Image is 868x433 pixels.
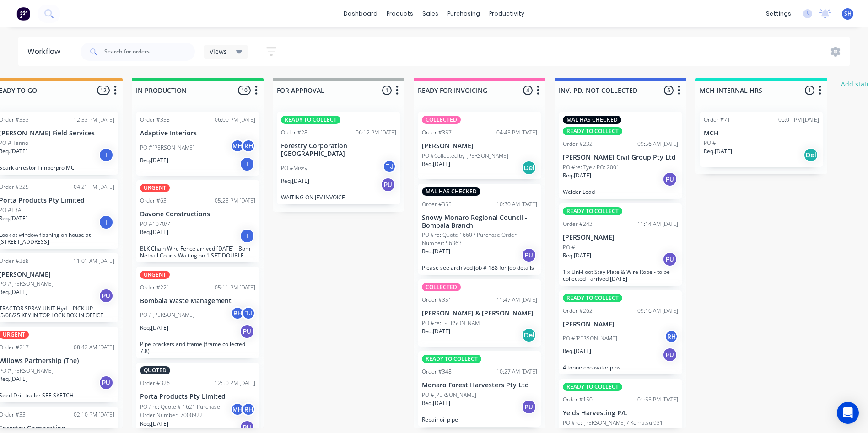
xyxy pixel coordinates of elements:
[563,127,622,135] div: READY TO COLLECT
[422,399,450,407] p: Req. [DATE]
[382,7,418,21] div: products
[140,184,170,192] div: URGENT
[844,10,852,18] span: SH
[637,220,678,228] div: 11:14 AM [DATE]
[240,229,254,243] div: I
[136,267,259,358] div: URGENTOrder #22105:11 PM [DATE]Bombala Waste ManagementPO #[PERSON_NAME]RHTJReq.[DATE]PUPipe brac...
[418,112,541,179] div: COLLECTEDOrder #35704:45 PM [DATE][PERSON_NAME]PO #Collected by [PERSON_NAME]Req.[DATE]Del
[563,383,622,391] div: READY TO COLLECT
[563,347,591,355] p: Req. [DATE]
[136,180,259,262] div: URGENTOrder #6305:23 PM [DATE]Davone ConstructionsPO #1070/7Req.[DATE]IBLK Chain Wire Fence arriv...
[140,403,231,419] p: PO #re: Quote # 1621 Purchase Order Number: 7000922
[383,160,396,173] div: TJ
[356,128,396,137] div: 06:12 PM [DATE]
[704,139,716,147] p: PO #
[663,172,677,187] div: PU
[496,368,537,376] div: 10:27 AM [DATE]
[281,128,307,137] div: Order #28
[422,152,508,160] p: PO #Collected by [PERSON_NAME]
[496,296,537,304] div: 11:47 AM [DATE]
[837,402,859,424] div: Open Intercom Messenger
[422,160,450,168] p: Req. [DATE]
[99,215,113,230] div: I
[418,351,541,427] div: READY TO COLLECTOrder #34810:27 AM [DATE]Monaro Forest Harvesters Pty LtdPO #[PERSON_NAME]Req.[DA...
[140,341,255,354] p: Pipe brackets and frame (frame collected 7.8)
[422,128,452,137] div: Order #357
[496,128,537,137] div: 04:45 PM [DATE]
[422,327,450,336] p: Req. [DATE]
[422,355,481,363] div: READY TO COLLECT
[140,271,170,279] div: URGENT
[422,214,537,230] p: Snowy Monaro Regional Council - Bombala Branch
[559,203,682,286] div: READY TO COLLECTOrder #24311:14 AM [DATE][PERSON_NAME]PO #Req.[DATE]PU1 x Uni-Foot Stay Plate & W...
[422,142,537,150] p: [PERSON_NAME]
[664,330,678,343] div: RH
[563,364,678,371] p: 4 tonne excavator pins.
[16,7,30,21] img: Factory
[422,381,537,389] p: Monaro Forest Harvesters Pty Ltd
[140,283,170,292] div: Order #221
[74,116,114,124] div: 12:33 PM [DATE]
[422,187,480,196] div: MAL HAS CHECKED
[522,160,536,175] div: Del
[231,402,244,416] div: MH
[99,375,113,390] div: PU
[559,290,682,375] div: READY TO COLLECTOrder #26209:16 AM [DATE][PERSON_NAME]PO #[PERSON_NAME]RHReq.[DATE]PU4 tonne exca...
[140,129,255,137] p: Adaptive Interiors
[215,116,255,124] div: 06:00 PM [DATE]
[663,252,677,267] div: PU
[422,368,452,376] div: Order #348
[242,306,255,320] div: TJ
[74,183,114,191] div: 04:21 PM [DATE]
[422,264,537,271] p: Please see archived job # 188 for job details
[563,334,617,342] p: PO #[PERSON_NAME]
[563,171,591,180] p: Req. [DATE]
[140,197,167,205] div: Order #63
[761,7,796,21] div: settings
[522,328,536,342] div: Del
[210,47,227,56] span: Views
[140,366,170,374] div: QUOTED
[281,142,396,158] p: Forestry Corporation [GEOGRAPHIC_DATA]
[242,139,255,153] div: RH
[563,321,678,328] p: [PERSON_NAME]
[140,228,168,236] p: Req. [DATE]
[215,197,255,205] div: 05:23 PM [DATE]
[422,247,450,256] p: Req. [DATE]
[422,416,537,423] p: Repair oil pipe
[281,194,396,201] p: WAITING ON JEV INVOICE
[704,147,732,155] p: Req. [DATE]
[778,116,819,124] div: 06:01 PM [DATE]
[381,177,395,192] div: PU
[240,157,254,171] div: I
[140,324,168,332] p: Req. [DATE]
[563,294,622,302] div: READY TO COLLECT
[522,400,536,414] div: PU
[140,220,170,228] p: PO #1070/7
[140,393,255,401] p: Porta Products Pty Limited
[496,200,537,208] div: 10:30 AM [DATE]
[563,268,678,282] p: 1 x Uni-Foot Stay Plate & Wire Rope - to be collected - arrived [DATE]
[637,396,678,404] div: 01:55 PM [DATE]
[563,243,575,251] p: PO #
[418,7,443,21] div: sales
[140,156,168,165] p: Req. [DATE]
[140,311,194,319] p: PO #[PERSON_NAME]
[422,200,452,208] div: Order #355
[27,46,65,57] div: Workflow
[136,112,259,176] div: Order #35806:00 PM [DATE]Adaptive InteriorsPO #[PERSON_NAME]MHRHReq.[DATE]I
[563,154,678,161] p: [PERSON_NAME] Civil Group Pty Ltd
[215,283,255,292] div: 05:11 PM [DATE]
[522,248,536,262] div: PU
[485,7,529,21] div: productivity
[422,283,461,291] div: COLLECTED
[422,231,537,247] p: PO #re: Quote 1660 / Purchase Order Number: 56363
[422,296,452,304] div: Order #351
[563,307,593,315] div: Order #262
[140,245,255,259] p: BLK Chain Wire Fence arrived [DATE] - Bom Netball Courts Waiting on 1 SET DOUBLE GATES & approval...
[563,116,621,124] div: MAL HAS CHECKED
[704,116,730,124] div: Order #71
[281,116,340,124] div: READY TO COLLECT
[803,148,818,162] div: Del
[563,220,593,228] div: Order #243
